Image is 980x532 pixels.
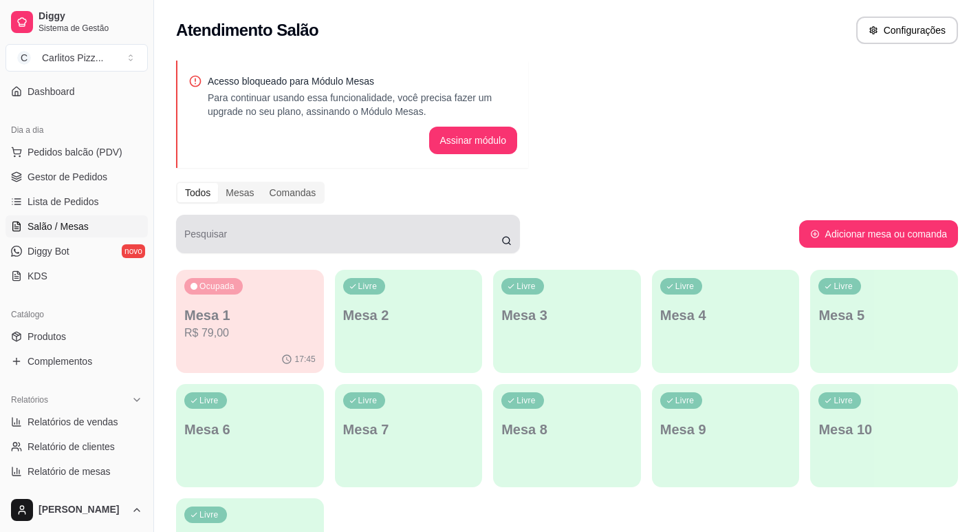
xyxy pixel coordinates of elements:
button: LivreMesa 3 [493,270,641,373]
a: KDS [6,265,148,287]
span: Produtos [28,330,66,343]
a: Diggy Botnovo [6,240,148,262]
div: Mesas [218,183,261,202]
span: Relatório de clientes [28,440,115,454]
p: Para continuar usando essa funcionalidade, você precisa fazer um upgrade no seu plano, assinando ... [208,91,517,118]
span: C [17,51,31,65]
p: Livre [834,395,853,406]
p: Livre [675,395,695,406]
span: Salão / Mesas [28,220,89,233]
p: Livre [675,281,695,292]
button: OcupadaMesa 1R$ 79,0017:45 [176,270,324,373]
button: Pedidos balcão (PDV) [6,141,148,163]
div: Catálogo [6,304,148,326]
p: Ocupada [199,281,235,292]
p: Mesa 1 [184,306,316,325]
span: Lista de Pedidos [28,195,99,209]
button: LivreMesa 8 [493,384,641,487]
span: Relatórios [11,394,48,405]
div: Todos [177,183,218,202]
button: Assinar módulo [429,127,518,154]
button: LivreMesa 2 [335,270,483,373]
div: Dia a dia [6,119,148,141]
p: Livre [358,281,378,292]
p: Livre [358,395,378,406]
a: Salão / Mesas [6,215,148,237]
span: Relatório de mesas [28,465,111,478]
a: Complementos [6,350,148,372]
span: Sistema de Gestão [39,23,142,34]
button: Select a team [6,44,148,72]
button: Adicionar mesa ou comanda [799,220,958,248]
p: Mesa 2 [343,306,475,325]
p: Mesa 4 [660,306,792,325]
h2: Atendimento Salão [176,19,318,41]
div: Comandas [262,183,324,202]
span: Pedidos balcão (PDV) [28,145,122,159]
p: Acesso bloqueado para Módulo Mesas [208,74,517,88]
p: 17:45 [295,354,316,365]
button: LivreMesa 5 [810,270,958,373]
p: Mesa 7 [343,420,475,439]
button: LivreMesa 4 [652,270,800,373]
p: Livre [516,281,536,292]
span: [PERSON_NAME] [39,504,126,516]
span: KDS [28,269,47,283]
button: Configurações [856,17,958,44]
p: Livre [199,395,219,406]
p: Mesa 6 [184,420,316,439]
p: Mesa 5 [818,306,950,325]
span: Diggy Bot [28,244,69,258]
a: Lista de Pedidos [6,191,148,213]
p: Mesa 8 [501,420,633,439]
input: Pesquisar [184,233,501,246]
a: Produtos [6,326,148,348]
p: Livre [834,281,853,292]
a: Dashboard [6,81,148,103]
span: Complementos [28,354,92,368]
p: Livre [516,395,536,406]
button: LivreMesa 7 [335,384,483,487]
div: Carlitos Pizz ... [42,51,103,65]
span: Gestor de Pedidos [28,170,107,184]
button: LivreMesa 10 [810,384,958,487]
span: Dashboard [28,85,75,98]
button: [PERSON_NAME] [6,493,148,526]
span: Diggy [39,10,142,23]
p: Livre [199,509,219,520]
button: LivreMesa 9 [652,384,800,487]
p: Mesa 3 [501,306,633,325]
a: DiggySistema de Gestão [6,6,148,39]
p: Mesa 10 [818,420,950,439]
a: Relatórios de vendas [6,411,148,433]
a: Gestor de Pedidos [6,166,148,188]
span: Relatórios de vendas [28,415,118,429]
button: LivreMesa 6 [176,384,324,487]
a: Relatório de fidelidadenovo [6,485,148,507]
a: Relatório de clientes [6,436,148,458]
a: Relatório de mesas [6,460,148,482]
p: Mesa 9 [660,420,792,439]
p: R$ 79,00 [184,325,316,341]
